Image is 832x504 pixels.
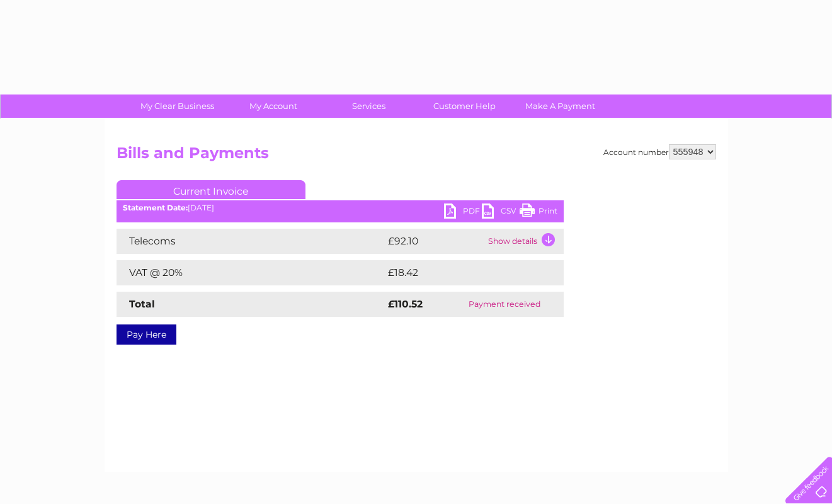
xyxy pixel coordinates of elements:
a: My Clear Business [125,94,229,118]
div: Account number [603,144,716,159]
a: My Account [221,94,325,118]
strong: Total [129,298,155,310]
td: Show details [485,229,564,254]
b: Statement Date: [123,203,188,212]
strong: £110.52 [388,298,423,310]
td: £18.42 [385,260,537,285]
td: VAT @ 20% [117,260,385,285]
a: Print [520,203,557,222]
div: [DATE] [117,203,564,212]
a: Pay Here [117,324,176,345]
a: PDF [444,203,482,222]
a: Make A Payment [508,94,612,118]
td: Telecoms [117,229,385,254]
td: Payment received [446,292,563,317]
a: Services [317,94,421,118]
a: Current Invoice [117,180,305,199]
a: CSV [482,203,520,222]
h2: Bills and Payments [117,144,716,168]
td: £92.10 [385,229,485,254]
a: Customer Help [413,94,516,118]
